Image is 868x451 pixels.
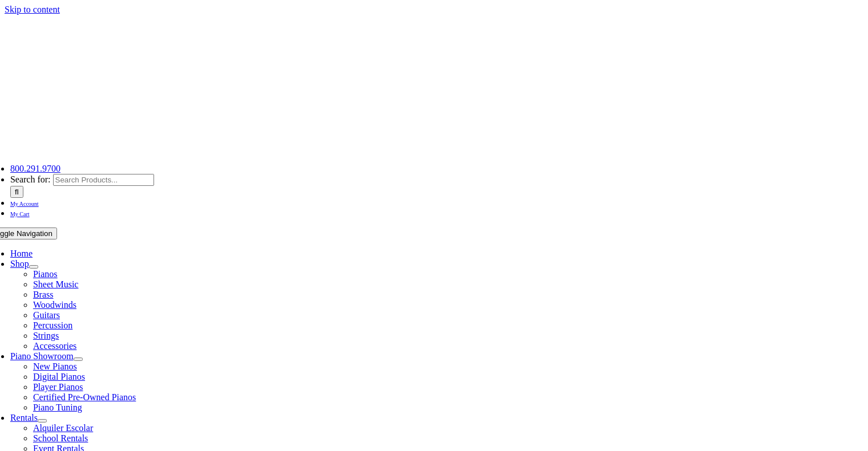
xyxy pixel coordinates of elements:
[10,201,39,207] span: My Account
[74,357,83,361] button: Open submenu of Piano Showroom
[33,290,54,299] a: Brass
[33,361,77,371] a: New Pianos
[53,174,154,186] input: Search Products...
[10,164,60,173] a: 800.291.9700
[10,211,30,217] span: My Cart
[33,310,60,320] a: Guitars
[10,259,29,269] a: Shop
[10,249,33,258] a: Home
[33,392,136,402] a: Certified Pre-Owned Pianos
[33,331,59,340] a: Strings
[29,265,38,269] button: Open submenu of Shop
[10,413,38,422] a: Rentals
[33,423,93,433] a: Alquiler Escolar
[10,198,39,208] a: My Account
[33,269,58,279] a: Pianos
[33,372,85,381] a: Digital Pianos
[5,5,60,14] a: Skip to content
[33,433,88,443] a: School Rentals
[10,186,23,198] input: Search
[10,208,30,218] a: My Cart
[33,382,83,392] a: Player Pianos
[10,351,74,361] a: Piano Showroom
[38,419,47,422] button: Open submenu of Rentals
[33,300,76,310] a: Woodwinds
[33,279,79,289] a: Sheet Music
[33,403,82,412] a: Piano Tuning
[33,320,72,330] a: Percussion
[33,341,76,351] a: Accessories
[10,174,51,184] span: Search for:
